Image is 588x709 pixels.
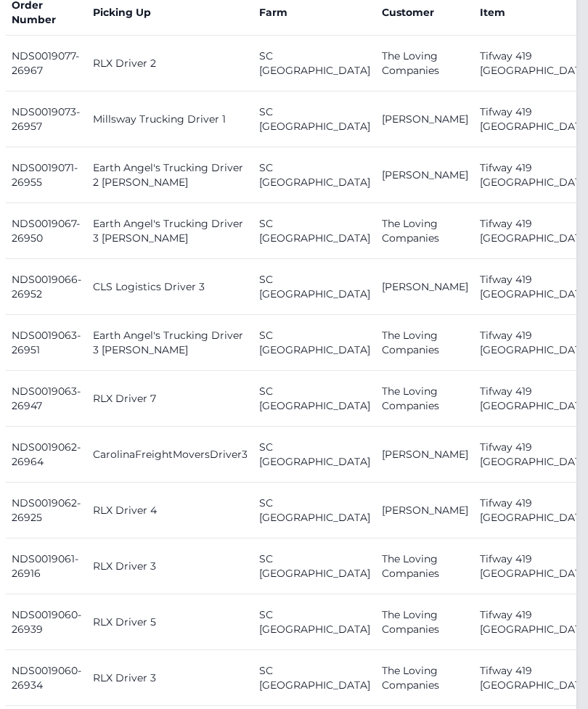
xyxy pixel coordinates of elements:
[87,483,253,539] td: RLX Driver 4
[6,427,87,483] td: NDS0019062-26964
[376,539,474,595] td: The Loving Companies
[253,92,376,148] td: SC [GEOGRAPHIC_DATA]
[253,595,376,651] td: SC [GEOGRAPHIC_DATA]
[376,92,474,148] td: [PERSON_NAME]
[87,372,253,427] td: RLX Driver 7
[376,483,474,539] td: [PERSON_NAME]
[376,595,474,651] td: The Loving Companies
[376,372,474,427] td: The Loving Companies
[87,260,253,316] td: CLS Logistics Driver 3
[376,36,474,92] td: The Loving Companies
[87,148,253,204] td: Earth Angel's Trucking Driver 2 [PERSON_NAME]
[87,92,253,148] td: Millsway Trucking Driver 1
[253,36,376,92] td: SC [GEOGRAPHIC_DATA]
[253,651,376,707] td: SC [GEOGRAPHIC_DATA]
[376,316,474,372] td: The Loving Companies
[6,316,87,372] td: NDS0019063-26951
[253,372,376,427] td: SC [GEOGRAPHIC_DATA]
[6,36,87,92] td: NDS0019077-26967
[376,204,474,260] td: The Loving Companies
[87,595,253,651] td: RLX Driver 5
[6,595,87,651] td: NDS0019060-26939
[87,316,253,372] td: Earth Angel's Trucking Driver 3 [PERSON_NAME]
[6,651,87,707] td: NDS0019060-26934
[376,260,474,316] td: [PERSON_NAME]
[6,483,87,539] td: NDS0019062-26925
[253,204,376,260] td: SC [GEOGRAPHIC_DATA]
[87,427,253,483] td: CarolinaFreightMoversDriver3
[87,539,253,595] td: RLX Driver 3
[376,651,474,707] td: The Loving Companies
[253,260,376,316] td: SC [GEOGRAPHIC_DATA]
[6,204,87,260] td: NDS0019067-26950
[253,483,376,539] td: SC [GEOGRAPHIC_DATA]
[253,316,376,372] td: SC [GEOGRAPHIC_DATA]
[6,372,87,427] td: NDS0019063-26947
[376,148,474,204] td: [PERSON_NAME]
[6,539,87,595] td: NDS0019061-26916
[87,204,253,260] td: Earth Angel's Trucking Driver 3 [PERSON_NAME]
[6,148,87,204] td: NDS0019071-26955
[87,651,253,707] td: RLX Driver 3
[6,260,87,316] td: NDS0019066-26952
[376,427,474,483] td: [PERSON_NAME]
[87,36,253,92] td: RLX Driver 2
[253,148,376,204] td: SC [GEOGRAPHIC_DATA]
[253,427,376,483] td: SC [GEOGRAPHIC_DATA]
[253,539,376,595] td: SC [GEOGRAPHIC_DATA]
[6,92,87,148] td: NDS0019073-26957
